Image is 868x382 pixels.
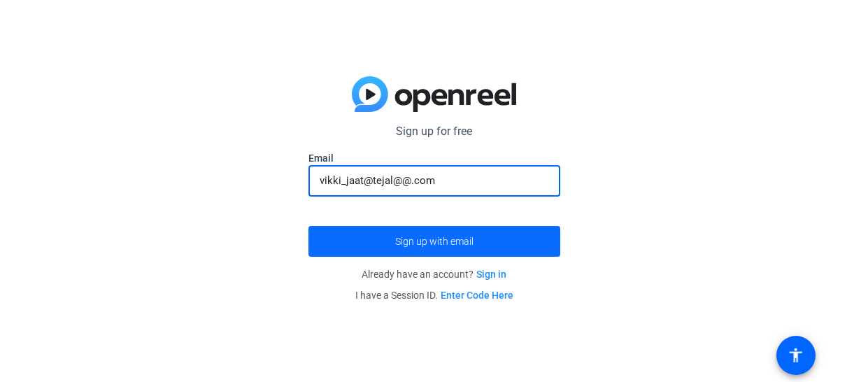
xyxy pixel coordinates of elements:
img: blue-gradient.svg [352,76,516,113]
span: I have a Session ID. [355,290,513,301]
span: Already have an account? [362,269,506,280]
mat-icon: accessibility [788,347,804,364]
a: Sign in [476,269,506,280]
input: Enter Email Address [320,172,549,189]
label: Email [308,151,560,165]
a: Enter Code Here [441,290,513,301]
p: Sign up for free [308,123,560,140]
button: Sign up with email [308,226,560,257]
